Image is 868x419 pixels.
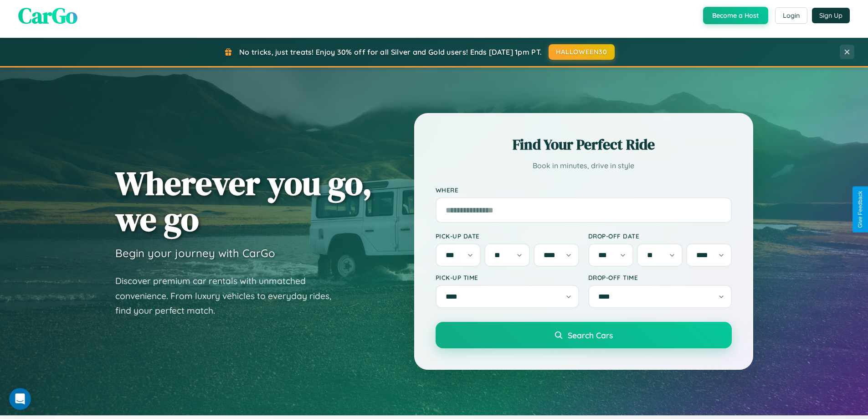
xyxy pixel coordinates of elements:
button: Search Cars [436,322,732,348]
p: Book in minutes, drive in style [436,159,732,172]
button: HALLOWEEN30 [549,44,615,60]
button: Become a Host [703,7,768,24]
label: Pick-up Date [436,232,579,240]
span: No tricks, just treats! Enjoy 30% off for all Silver and Gold users! Ends [DATE] 1pm PT. [239,47,542,57]
h2: Find Your Perfect Ride [436,134,732,155]
div: Give Feedback [857,191,863,228]
button: Login [775,7,807,24]
button: Sign Up [812,8,850,23]
iframe: Intercom live chat [9,388,31,410]
h3: Begin your journey with CarGo [115,246,275,260]
label: Where [436,186,732,194]
p: Discover premium car rentals with unmatched convenience. From luxury vehicles to everyday rides, ... [115,274,343,318]
h1: Wherever you go, we go [115,165,372,237]
span: CarGo [18,0,77,31]
label: Drop-off Time [588,274,732,281]
label: Drop-off Date [588,232,732,240]
label: Pick-up Time [436,274,579,281]
span: Search Cars [568,330,613,340]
